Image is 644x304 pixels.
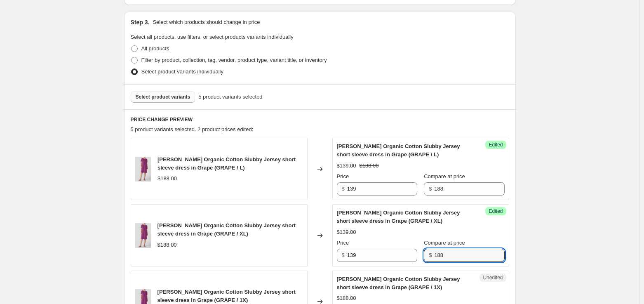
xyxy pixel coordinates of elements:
span: Compare at price [424,173,465,179]
span: Price [337,173,349,179]
h6: PRICE CHANGE PREVIEW [131,116,509,123]
span: Select product variants individually [141,68,223,75]
span: [PERSON_NAME] Organic Cotton Slubby Jersey short sleeve dress in Grape (GRAPE / L) [337,143,460,158]
div: $188.00 [337,294,356,302]
div: $139.00 [337,162,356,170]
span: [PERSON_NAME] Organic Cotton Slubby Jersey short sleeve dress in Grape (GRAPE / L) [157,156,296,171]
span: $ [342,186,345,192]
p: Select which products should change in price [153,18,260,26]
span: Edited [489,141,503,148]
span: $ [342,252,345,258]
strike: $188.00 [360,162,379,170]
span: 5 product variants selected [198,93,262,101]
span: Unedited [483,274,503,281]
h2: Step 3. [131,18,150,26]
span: [PERSON_NAME] Organic Cotton Slubby Jersey short sleeve dress in Grape (GRAPE / XL) [157,222,296,237]
span: $ [429,186,432,192]
span: Price [337,240,349,246]
button: Select product variants [131,91,195,103]
div: $139.00 [337,228,356,236]
span: Filter by product, collection, tag, vendor, product type, variant title, or inventory [141,57,327,63]
div: $188.00 [157,241,177,249]
span: [PERSON_NAME] Organic Cotton Slubby Jersey short sleeve dress in Grape (GRAPE / XL) [337,210,460,224]
span: 5 product variants selected. 2 product prices edited: [131,126,254,132]
span: Compare at price [424,240,465,246]
img: unnamed_81_80x.jpg [135,157,151,181]
span: Edited [489,208,503,214]
span: All products [141,45,169,52]
span: Select product variants [136,94,190,100]
span: [PERSON_NAME] Organic Cotton Slubby Jersey short sleeve dress in Grape (GRAPE / 1X) [157,289,296,303]
span: Select all products, use filters, or select products variants individually [131,34,294,40]
span: [PERSON_NAME] Organic Cotton Slubby Jersey short sleeve dress in Grape (GRAPE / 1X) [337,276,460,290]
img: unnamed_81_80x.jpg [135,223,151,248]
div: $188.00 [157,174,177,183]
span: $ [429,252,432,258]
